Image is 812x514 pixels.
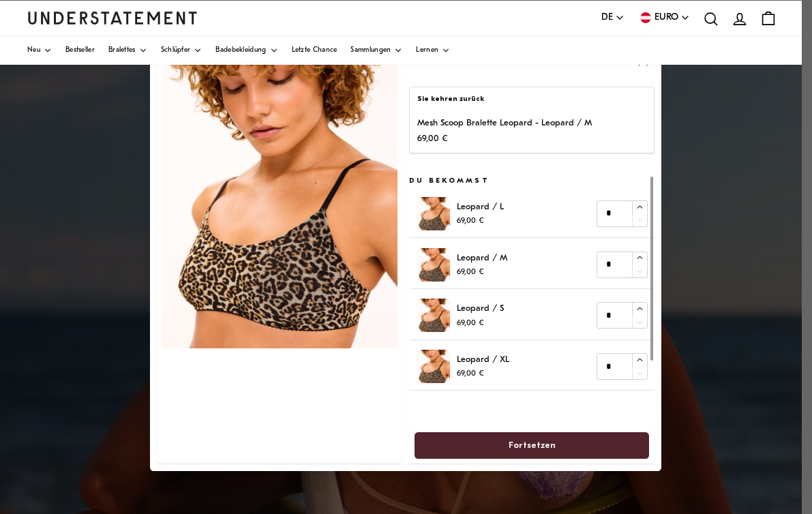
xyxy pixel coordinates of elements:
p: 69,00 € [457,367,509,380]
span: Bestseller [65,47,95,54]
p: 69,00 € [457,215,504,228]
button: EURO [638,10,690,25]
a: Lernen [416,36,450,65]
span: Lernen [416,47,438,54]
span: Letzte Chance [292,47,337,54]
span: DE [601,10,613,25]
img: 2_6b21837e-d6c0-4c53-80ae-2487428db76d.jpg [417,197,450,230]
span: Bralettes [108,47,136,54]
h5: Du bekommst [410,176,655,187]
p: 69,00 € [457,266,507,279]
a: Bestseller [65,36,95,65]
a: Sammlungen [350,36,402,65]
span: Fortsetzen [509,433,556,458]
button: Fortsetzen [415,432,649,459]
a: Neu [27,36,52,65]
img: 2_6b21837e-d6c0-4c53-80ae-2487428db76d.jpg [417,248,450,282]
p: Sie kehren zurück [417,94,647,105]
p: 69,00 € [417,132,592,146]
a: Letzte Chance [292,36,337,65]
p: 69,00 € [457,317,504,330]
a: Schlüpfer [161,36,202,65]
p: Leopard / M [457,251,507,265]
button: DE [601,10,625,25]
p: Leopard / S [457,302,504,316]
span: EURO [655,10,678,25]
a: Bralettes [108,36,147,65]
span: Badebekleidung [215,47,266,54]
img: 2_6b21837e-d6c0-4c53-80ae-2487428db76d.jpg [417,350,450,383]
a: Badebekleidung [215,36,277,65]
img: 2_6b21837e-d6c0-4c53-80ae-2487428db76d.jpg [162,55,398,349]
a: Understatement Startseite [27,12,198,24]
span: Sammlungen [350,47,391,54]
img: 2_6b21837e-d6c0-4c53-80ae-2487428db76d.jpg [417,299,450,333]
p: Leopard / XL [457,352,509,367]
p: Mesh Scoop Bralette Leopard - Leopard / M [417,117,592,131]
p: Leopard / L [457,200,504,214]
span: Schlüpfer [161,47,191,54]
span: Neu [27,47,40,54]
